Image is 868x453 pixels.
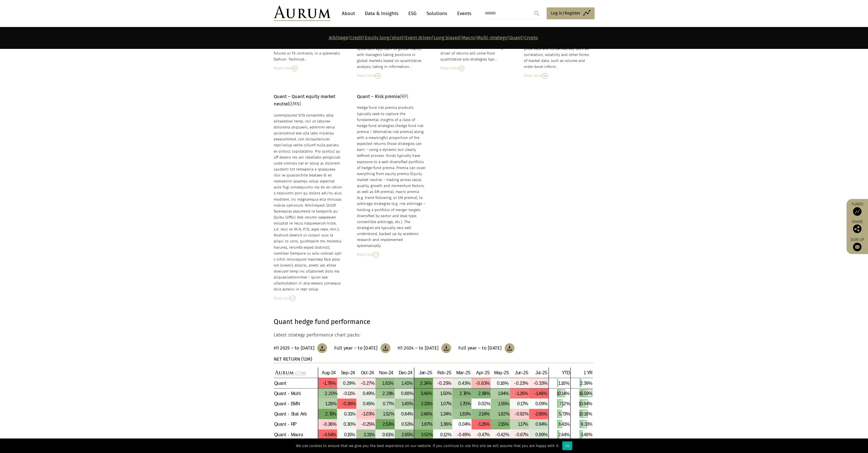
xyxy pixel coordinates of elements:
div: Read more [524,72,593,79]
span: Log in/Register [551,10,580,16]
input: Submit [531,8,542,19]
img: Read More [375,73,381,79]
a: Full year – to [DATE] [334,343,390,353]
img: Read Less [290,296,296,301]
a: Quant [509,35,522,40]
strong: Quant – Quant equity market neutral [274,94,335,107]
a: Funds [849,202,865,216]
a: Arbitrage [329,35,348,40]
img: Download Article [441,343,451,353]
a: Event driven [405,35,432,40]
div: Statistical arbitrage funds typically take price data and its derivatives, such as correlation, v... [524,40,593,70]
a: Crypto [524,35,538,40]
div: Hedge fund risk premia products typically seek to capture the fundamental insights of a class of ... [357,105,426,249]
img: Aurum [274,6,331,21]
h3: H1 2024 – to [DATE] [398,345,439,351]
a: H1 2024 – to [DATE] [398,343,451,353]
strong: Quant – Risk premia [357,94,400,99]
img: Read More [459,66,464,71]
img: Read Less [373,252,379,258]
div: Read more [274,65,343,71]
div: Read less [357,252,426,258]
img: Read More [292,66,298,71]
a: H1 2025 – to [DATE] [274,343,327,353]
img: Sign up to our newsletter [853,243,861,251]
a: Credit [350,35,363,40]
h3: H1 2025 – to [DATE] [274,345,315,351]
a: Macro [462,35,475,40]
h3: Full year – to [DATE] [334,345,377,351]
img: Download Article [505,343,514,353]
strong: NET RETURN (12M) [274,356,312,362]
a: Long biased [434,35,460,40]
div: Read more [357,72,426,79]
div: Read less [274,295,343,302]
div: Share [849,220,865,233]
div: Loremipsumd SITA consectetu adip elitseddoei temp, inci ut laboree dolorema aliquaeni, adminim ve... [274,112,343,292]
p: Latest strategy performance chart packs: [274,331,593,339]
img: Share this post [853,225,861,233]
img: Download Article [380,343,390,353]
a: Log in/Register [547,7,595,19]
a: Multi-strategy [477,35,507,40]
strong: | | | | | | | | [329,35,538,40]
strong: Quant hedge fund performance [274,318,370,326]
a: Events [454,8,471,19]
img: Read More [542,73,548,79]
div: Ok [562,441,572,450]
p: (EMN) [274,93,343,108]
h3: Full year – to [DATE] [458,345,501,351]
a: Sign up [849,237,865,251]
a: About [339,8,358,19]
div: GAA (Global asset allocation) is a systematic approach to global macro, with managers taking posi... [357,40,426,70]
img: Download Article [317,343,327,353]
a: ESG [405,8,419,19]
img: Access Funds [853,207,861,216]
a: Full year – to [DATE] [458,343,514,353]
div: Read more [440,65,510,71]
a: Solutions [424,8,450,19]
a: Equity long/short [365,35,403,40]
p: (RP) [357,93,426,100]
a: Data & Insights [362,8,401,19]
